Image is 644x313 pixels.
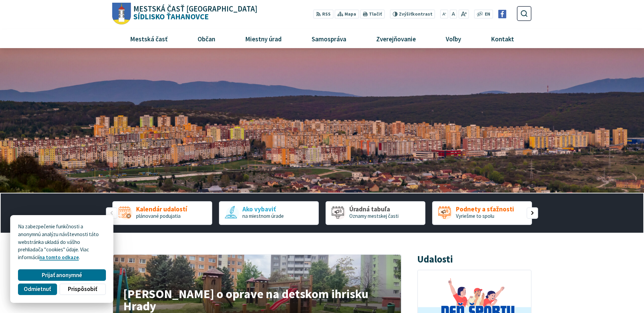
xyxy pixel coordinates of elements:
div: 2 / 5 [219,201,319,225]
h1: Sídlisko Ťahanovce [131,5,258,21]
span: Vyriešme to spolu [456,213,494,219]
a: EN [483,11,492,18]
div: Predošlý slajd [106,207,117,219]
span: Voľby [443,29,464,48]
a: Logo Sídlisko Ťahanovce, prejsť na domovskú stránku. [112,3,257,25]
a: Mestská časť [117,29,180,48]
a: na tomto odkaze [39,254,79,260]
h3: Udalosti [417,254,453,265]
span: Miestny úrad [242,29,284,48]
a: Kalendár udalostí plánované podujatia [112,201,212,225]
a: Voľby [434,29,474,48]
img: Prejsť na Facebook stránku [498,10,507,18]
div: Nasledujúci slajd [527,207,538,219]
a: Kontakt [479,29,527,48]
div: 1 / 5 [112,201,212,225]
span: Tlačiť [369,12,382,17]
span: Odmietnuť [24,286,51,293]
span: EN [485,11,490,18]
a: RSS [313,9,333,19]
span: Prijať anonymné [42,272,82,279]
span: Ako vybaviť [242,206,284,213]
button: Zvýšiťkontrast [390,9,435,19]
span: Mapa [345,11,356,18]
span: plánované podujatia [136,213,181,219]
span: Úradná tabuľa [349,206,399,213]
span: Prispôsobiť [68,286,97,293]
a: Občan [185,29,227,48]
span: na miestnom úrade [242,213,284,219]
span: Oznamy mestskej časti [349,213,399,219]
div: 3 / 5 [326,201,425,225]
button: Prispôsobiť [59,284,106,295]
img: Prejsť na domovskú stránku [112,3,131,25]
h4: [PERSON_NAME] o oprave na detskom ihrisku Hrady [123,288,390,312]
span: Samospráva [309,29,349,48]
div: 4 / 5 [432,201,532,225]
a: Úradná tabuľa Oznamy mestskej časti [326,201,425,225]
span: Mestská časť [127,29,170,48]
span: Podnety a sťažnosti [456,206,514,213]
a: Samospráva [299,29,359,48]
a: Podnety a sťažnosti Vyriešme to spolu [432,201,532,225]
p: Na zabezpečenie funkčnosti a anonymnú analýzu návštevnosti táto webstránka ukladá do vášho prehli... [18,223,106,262]
span: Zvýšiť [399,11,412,17]
span: Kontakt [489,29,517,48]
span: RSS [322,11,331,18]
a: Ako vybaviť na miestnom úrade [219,201,319,225]
button: Prijať anonymné [18,269,106,281]
span: Zverejňovanie [373,29,418,48]
button: Zmenšiť veľkosť písma [440,9,448,19]
a: Zverejňovanie [364,29,428,48]
span: Občan [195,29,218,48]
button: Odmietnuť [18,284,57,295]
span: Mestská časť [GEOGRAPHIC_DATA] [133,5,257,13]
button: Nastaviť pôvodnú veľkosť písma [449,9,457,19]
span: Kalendár udalostí [136,206,187,213]
button: Zväčšiť veľkosť písma [458,9,469,19]
button: Tlačiť [360,9,385,19]
a: Mapa [335,9,359,19]
a: Miestny úrad [233,29,294,48]
span: kontrast [399,12,433,17]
